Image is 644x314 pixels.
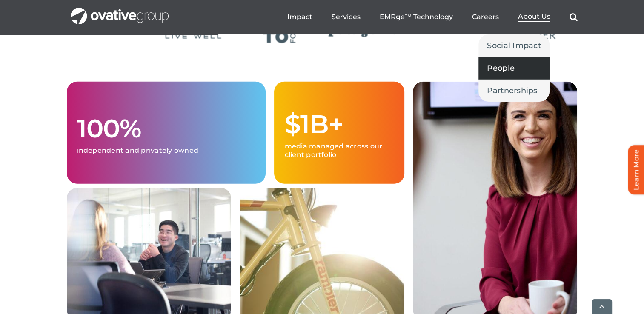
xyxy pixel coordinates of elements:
a: Search [569,13,577,21]
a: People [478,57,550,79]
span: Social Impact [487,40,541,51]
a: Partnerships [478,80,550,102]
span: People [487,62,515,74]
span: Partnerships [487,85,537,97]
a: Careers [472,13,498,21]
p: media managed across our client portfolio [284,142,394,159]
span: About Us [518,12,550,21]
a: About Us [518,12,550,22]
h1: 100% [77,115,256,142]
a: Services [332,13,360,21]
nav: Menu [287,3,577,31]
a: Impact [287,13,312,21]
h1: $1B+ [284,111,394,138]
a: Social Impact [478,34,550,57]
p: independent and privately owned [77,146,256,155]
a: OG_Full_horizontal_WHT [71,7,169,15]
a: EMRge™ Technology [379,13,452,21]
